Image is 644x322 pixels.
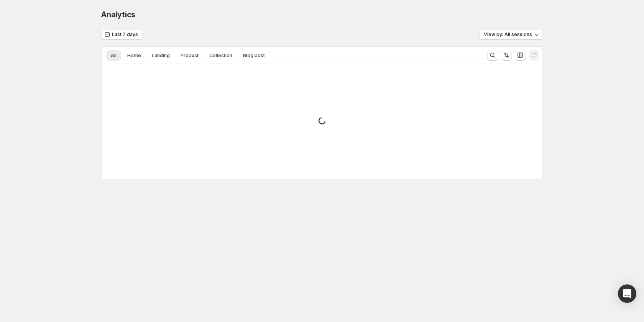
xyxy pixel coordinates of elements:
button: View by: All sessions [479,29,543,40]
span: View by: All sessions [484,31,532,38]
span: Product [181,53,199,59]
span: Analytics [101,10,135,19]
span: All [111,53,117,59]
button: Last 7 days [101,29,143,40]
span: Last 7 days [112,31,138,38]
span: Blog post [243,53,265,59]
button: Sort the results [501,50,512,61]
span: Collection [209,53,232,59]
span: Home [127,53,141,59]
span: Landing [152,53,170,59]
button: Search and filter results [487,50,498,61]
div: Open Intercom Messenger [618,284,636,303]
